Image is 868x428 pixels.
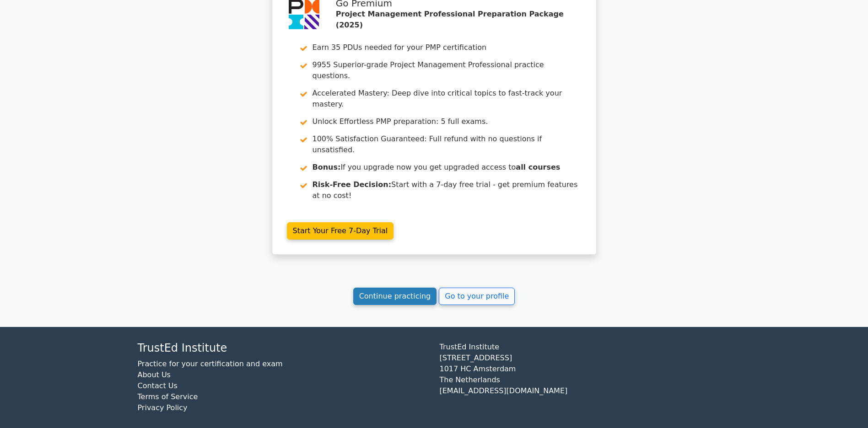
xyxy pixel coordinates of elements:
a: Continue practicing [353,288,437,305]
a: About Us [138,370,171,379]
a: Terms of Service [138,392,198,401]
a: Privacy Policy [138,403,188,412]
h4: TrustEd Institute [138,342,429,355]
div: TrustEd Institute [STREET_ADDRESS] 1017 HC Amsterdam The Netherlands [EMAIL_ADDRESS][DOMAIN_NAME] [434,342,736,421]
a: Practice for your certification and exam [138,359,283,368]
a: Go to your profile [439,288,515,305]
a: Start Your Free 7-Day Trial [287,222,394,240]
a: Contact Us [138,381,178,390]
